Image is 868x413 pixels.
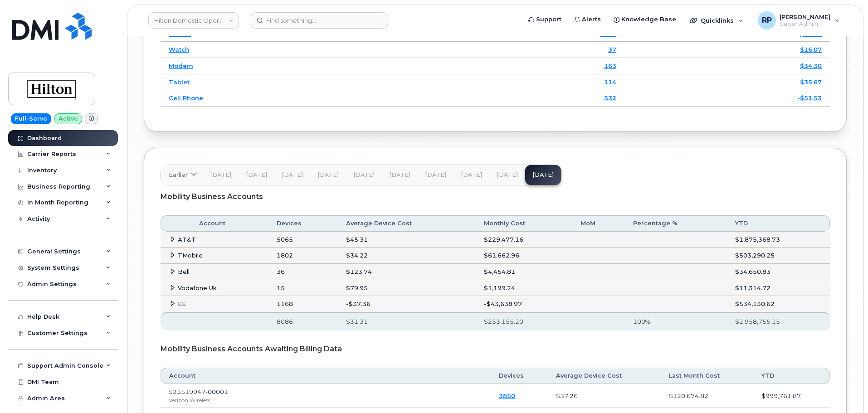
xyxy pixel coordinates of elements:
[600,30,616,37] a: 9984
[476,296,572,312] td: -$43,638.97
[161,185,830,208] div: Mobility Business Accounts
[548,384,661,408] td: $37.26
[169,78,190,86] a: Tablet
[169,30,191,37] a: iPhone
[625,215,727,232] th: Percentage %
[161,165,203,185] a: Earlier
[476,232,572,248] td: $229,477.16
[338,280,476,296] td: $79.95
[268,280,338,296] td: 15
[338,248,476,264] td: $34.22
[499,392,515,399] a: 3850
[338,264,476,280] td: $123.74
[338,232,476,248] td: $45.31
[625,312,727,330] th: 100%
[661,384,753,408] td: $120,674.82
[210,171,231,179] span: [DATE]
[268,248,338,264] td: 1802
[604,94,616,102] a: 532
[425,171,446,179] span: [DATE]
[497,171,518,179] span: [DATE]
[800,78,822,86] a: $35.67
[338,296,476,312] td: -$37.36
[148,12,239,29] a: Hilton Domestic Operating Company Inc
[169,94,203,102] a: Cell Phone
[727,296,830,312] td: $534,130.62
[727,312,830,330] th: $2,958,755.15
[461,171,482,179] span: [DATE]
[780,20,830,28] span: Super Admin
[169,397,210,403] span: Verizon Wireless
[582,15,601,24] span: Alerts
[246,171,267,179] span: [DATE]
[753,384,830,408] td: $999,761.87
[191,215,268,232] th: Account
[522,10,568,29] a: Support
[476,280,572,296] td: $1,199.24
[476,312,572,330] th: $253,155.20
[800,30,822,37] a: $35.63
[169,46,189,53] a: Watch
[797,94,822,102] a: -$51.53
[800,46,822,53] a: $16.07
[683,11,750,29] div: Quicklinks
[536,15,561,24] span: Support
[572,215,625,232] th: MoM
[762,15,772,26] span: RP
[178,284,217,292] span: Vodafone Uk
[178,236,196,243] span: AT&T
[727,215,830,232] th: YTD
[608,46,616,53] a: 37
[491,368,547,384] th: Devices
[727,232,830,248] td: $1,875,368.73
[727,264,830,280] td: $34,650.83
[251,12,388,29] input: Find something...
[621,15,676,24] span: Knowledge Base
[548,368,661,384] th: Average Device Cost
[568,10,607,29] a: Alerts
[661,368,753,384] th: Last Month Cost
[268,232,338,248] td: 5065
[727,280,830,296] td: $11,314.72
[178,252,203,259] span: TMobile
[604,78,616,86] a: 114
[607,10,683,29] a: Knowledge Base
[178,300,186,307] span: EE
[268,264,338,280] td: 36
[338,215,476,232] th: Average Device Cost
[753,368,830,384] th: YTD
[476,215,572,232] th: Monthly Cost
[161,368,491,384] th: Account
[727,248,830,264] td: $503,290.25
[800,62,822,69] a: $34.30
[701,17,734,24] span: Quicklinks
[169,388,228,395] span: 523519947-00001
[604,62,616,69] a: 163
[389,171,410,179] span: [DATE]
[268,312,338,330] th: 8086
[829,374,861,406] iframe: Messenger Launcher
[353,171,375,179] span: [DATE]
[780,13,830,20] span: [PERSON_NAME]
[268,215,338,232] th: Devices
[169,170,188,179] span: Earlier
[178,268,190,275] span: Bell
[751,11,846,29] div: Ryan Partack
[338,312,476,330] th: $31.31
[282,171,303,179] span: [DATE]
[317,171,339,179] span: [DATE]
[169,62,193,69] a: Modem
[161,338,830,360] div: Mobility Business Accounts Awaiting Billing Data
[476,264,572,280] td: $4,454.81
[268,296,338,312] td: 1168
[476,248,572,264] td: $61,662.96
